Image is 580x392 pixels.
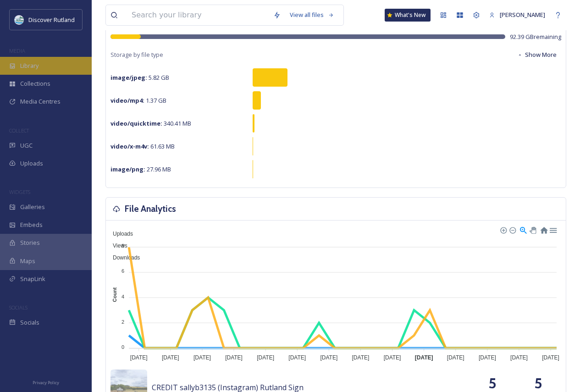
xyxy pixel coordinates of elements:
[112,287,117,302] text: Count
[20,238,40,247] span: Stories
[106,243,127,249] span: Views
[530,227,535,232] div: Panning
[9,127,29,134] span: COLLECT
[33,376,59,387] a: Privacy Policy
[225,354,243,361] tspan: [DATE]
[130,354,148,361] tspan: [DATE]
[510,354,528,361] tspan: [DATE]
[193,354,211,361] tspan: [DATE]
[122,319,124,325] tspan: 2
[110,142,149,150] strong: video/x-m4v :
[9,304,28,311] span: SOCIALS
[20,97,61,106] span: Media Centres
[510,33,561,41] span: 92.39 GB remaining
[110,165,171,173] span: 27.96 MB
[542,354,559,361] tspan: [DATE]
[110,73,169,82] span: 5.82 GB
[110,119,162,127] strong: video/quicktime :
[110,73,147,82] strong: image/jpeg :
[320,354,337,361] tspan: [DATE]
[122,344,124,350] tspan: 0
[122,268,124,274] tspan: 6
[479,354,496,361] tspan: [DATE]
[110,23,153,31] span: 7.61 GB / 100 GB
[20,203,45,211] span: Galleries
[485,6,550,24] a: [PERSON_NAME]
[20,79,50,88] span: Collections
[513,46,561,64] button: Show More
[162,354,179,361] tspan: [DATE]
[20,159,43,168] span: Uploads
[110,50,163,59] span: Storage by file type
[385,9,431,22] a: What's New
[352,354,370,361] tspan: [DATE]
[106,231,133,237] span: Uploads
[285,6,339,24] a: View all files
[20,141,33,150] span: UGC
[33,380,59,386] span: Privacy Policy
[20,61,39,70] span: Library
[20,221,43,229] span: Embeds
[20,318,39,327] span: Socials
[127,5,269,25] input: Search your library
[257,354,274,361] tspan: [DATE]
[125,202,176,215] h3: File Analytics
[15,15,24,24] img: DiscoverRutlandlog37F0B7.png
[9,47,25,54] span: MEDIA
[110,96,166,105] span: 1.37 GB
[20,257,35,265] span: Maps
[110,119,191,127] span: 340.41 MB
[110,142,175,150] span: 61.63 MB
[549,226,557,233] div: Menu
[540,226,547,233] div: Reset Zoom
[28,16,75,24] span: Discover Rutland
[9,188,30,195] span: WIDGETS
[110,96,144,105] strong: video/mp4 :
[20,275,45,283] span: SnapLink
[122,293,124,299] tspan: 4
[500,226,506,233] div: Zoom In
[500,11,545,19] span: [PERSON_NAME]
[122,243,124,248] tspan: 8
[288,354,306,361] tspan: [DATE]
[110,165,145,173] strong: image/png :
[519,226,527,233] div: Selection Zoom
[447,354,464,361] tspan: [DATE]
[106,254,140,261] span: Downloads
[415,354,433,361] tspan: [DATE]
[509,226,515,233] div: Zoom Out
[384,354,401,361] tspan: [DATE]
